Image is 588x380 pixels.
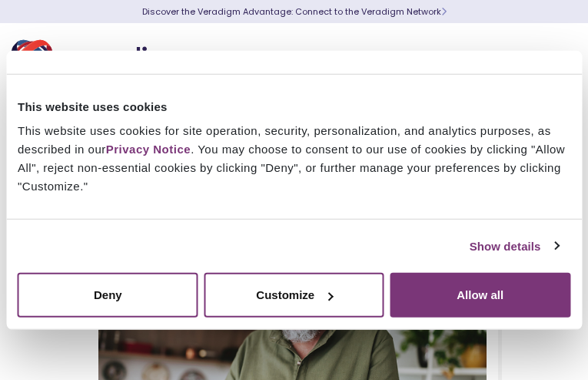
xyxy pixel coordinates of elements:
a: Show details [470,237,559,255]
button: Allow all [390,273,570,318]
a: Discover the Veradigm Advantage: Connect to the Veradigm NetworkLearn More [142,5,447,18]
button: Customize [204,273,384,318]
a: Privacy Notice [106,143,191,156]
div: This website uses cookies [18,97,570,116]
button: Toggle Navigation Menu [542,40,565,80]
img: Veradigm logo [12,35,196,86]
div: This website uses cookies for site operation, security, personalization, and analytics purposes, ... [18,122,570,196]
span: Learn More [441,5,447,18]
button: Deny [18,273,198,318]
